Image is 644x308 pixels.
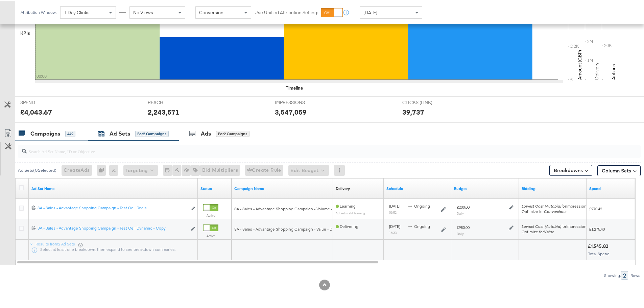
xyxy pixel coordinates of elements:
a: SA - Sales - Advantage Shopping Campaign - Test Cell Reels [38,204,187,211]
div: £1,545.82 [588,242,610,248]
div: Campaigns [30,128,60,136]
div: Rows [630,272,641,277]
span: Learning [336,202,356,207]
div: £4,043.67 [20,106,52,116]
text: Amount (GBP) [577,49,583,78]
span: No Views [133,8,153,14]
a: Shows the current state of your Ad Set. [200,185,229,190]
div: 3,547,059 [275,106,307,116]
div: Optimize for [522,208,589,213]
span: Total Spend [588,250,610,255]
div: 2,243,571 [148,106,180,116]
label: Active [203,212,218,216]
span: [DATE] [363,8,377,14]
a: SA - Sales - Advantage Shopping Campaign - Test Cell Dynamic – Copy [38,224,187,231]
div: £200.00 [457,203,470,209]
span: 1 Day Clicks [64,8,90,14]
span: for Impressions [522,202,589,207]
span: [DATE] [389,202,400,207]
button: Column Sets [597,164,641,175]
div: Timeline [286,84,303,90]
span: IMPRESSIONS [275,98,326,104]
em: Lowest Cost (Autobid) [522,202,562,207]
div: 442 [65,129,75,136]
text: Delivery [594,61,600,78]
em: Conversions [544,208,566,213]
div: 0 [97,164,109,174]
span: REACH [148,98,198,104]
a: Shows when your Ad Set is scheduled to deliver. [386,185,449,190]
button: Breakdowns [549,164,592,174]
a: Your Ad Set name. [31,185,195,190]
input: Search Ad Set Name, ID or Objective [27,141,583,154]
sub: 16:33 [389,229,397,233]
div: Attribution Window: [20,9,57,14]
label: Use Unified Attribution Setting: [255,8,318,15]
sub: 09:52 [389,209,397,213]
a: Your campaign name. [234,185,330,190]
em: Value [544,228,554,233]
div: SA - Sales - Advantage Shopping Campaign - Test Cell Dynamic – Copy [38,224,187,230]
div: 2 [621,270,628,278]
span: SPEND [20,98,71,104]
span: [DATE] [389,222,400,228]
a: Shows your bid and optimisation settings for this Ad Set. [522,185,584,190]
div: for 2 Campaigns [135,129,169,136]
em: Lowest Cost (Autobid) [522,222,562,228]
span: ongoing [414,202,430,207]
div: SA - Sales - Advantage Shopping Campaign - Test Cell Reels [38,204,187,209]
div: Ad Sets ( 0 Selected) [18,166,56,172]
span: for Impressions [522,222,589,228]
sub: Daily [457,210,464,214]
sub: Daily [457,230,464,234]
div: Ads [201,128,211,136]
span: ongoing [414,222,430,228]
span: Conversion [199,8,223,14]
div: Optimize for [522,228,589,233]
div: Delivery [336,185,350,190]
span: SA - Sales - Advantage Shopping Campaign - Volume - Reels - iCOS test - Cell B [234,205,379,210]
span: SA - Sales - Advantage Shopping Campaign - Value - DPA - iCOS test - Cell B [234,225,372,230]
div: £950.00 [457,223,470,229]
a: Reflects the ability of your Ad Set to achieve delivery based on ad states, schedule and budget. [336,185,350,190]
div: for 2 Campaigns [216,129,249,136]
label: Active [203,232,218,237]
div: Showing: [604,272,621,277]
span: CLICKS (LINK) [402,98,453,104]
div: KPIs [20,29,30,35]
div: Ad Sets [110,128,130,136]
a: Shows the current budget of Ad Set. [454,185,516,190]
div: 39,737 [402,106,424,116]
text: Actions [611,63,617,78]
span: Delivering [336,222,358,228]
sub: Ad set is still learning. [336,210,366,214]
